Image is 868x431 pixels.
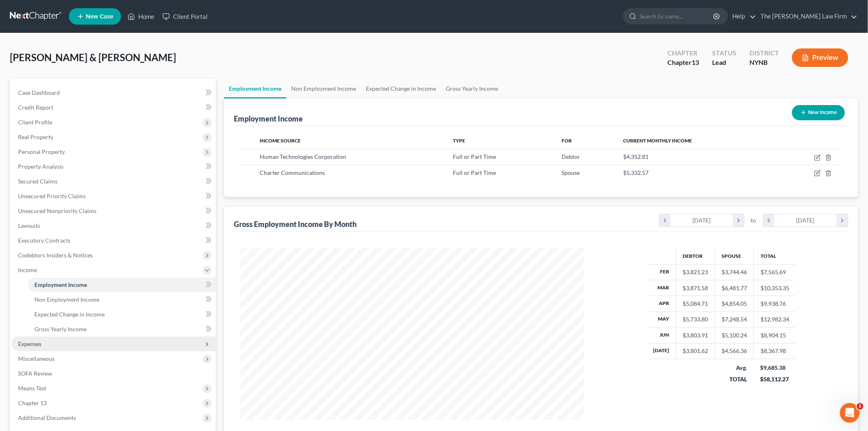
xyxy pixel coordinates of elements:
[722,347,747,355] div: $4,566.36
[234,219,356,229] div: Gross Employment Income By Month
[453,153,496,160] span: Full or Part Time
[646,328,676,343] th: Jun
[18,133,53,140] span: Real Property
[18,148,65,155] span: Personal Property
[224,79,286,99] a: Employment Income
[754,264,796,280] td: $7,565.69
[28,277,216,292] a: Employment Income
[18,414,76,421] span: Additional Documents
[18,104,53,111] span: Credit Report
[667,58,699,67] div: Chapter
[692,58,699,66] span: 13
[712,48,736,58] div: Status
[18,266,37,273] span: Income
[286,79,361,99] a: Non Employment Income
[260,138,301,144] span: Income Source
[646,312,676,327] th: May
[646,264,676,280] th: Feb
[28,307,216,322] a: Expected Change in Income
[234,114,303,124] div: Employment Income
[733,214,744,227] i: chevron_right
[683,300,708,308] div: $5,084.71
[562,138,572,144] span: For
[722,268,747,276] div: $3,744.46
[34,296,99,303] span: Non Employment Income
[18,340,41,347] span: Expenses
[34,281,87,288] span: Employment Income
[722,315,747,323] div: $7,248.54
[18,193,86,199] span: Unsecured Priority Claims
[683,331,708,339] div: $3,803.91
[792,105,845,120] button: New Income
[18,385,46,392] span: Means Test
[28,322,216,337] a: Gross Yearly Income
[18,163,64,170] span: Property Analysis
[676,248,715,264] th: Debtor
[260,153,346,160] span: Human Technologies Corporation
[751,216,756,225] span: to
[361,79,441,99] a: Expected Change in Income
[562,169,580,176] span: Spouse
[763,214,774,227] i: chevron_left
[754,280,796,296] td: $10,353.35
[28,292,216,307] a: Non Employment Income
[660,214,671,227] i: chevron_left
[792,48,848,67] button: Preview
[754,312,796,327] td: $12,982.34
[623,153,649,160] span: $4,352.81
[646,280,676,296] th: Mar
[453,138,465,144] span: Type
[623,138,692,144] span: Current Monthly Income
[18,370,52,377] span: SOFA Review
[158,9,212,24] a: Client Portal
[754,296,796,312] td: $9,938.76
[18,252,93,259] span: Codebtors Insiders & Notices
[260,169,325,176] span: Charter Communications
[623,169,649,176] span: $5,332.57
[34,311,105,318] span: Expected Change in Income
[712,58,736,67] div: Lead
[837,214,848,227] i: chevron_right
[715,248,754,264] th: Spouse
[11,189,216,204] a: Unsecured Priority Claims
[722,300,747,308] div: $4,854.05
[18,178,57,185] span: Secured Claims
[722,375,747,383] div: TOTAL
[11,174,216,189] a: Secured Claims
[761,364,790,372] div: $9,685.38
[18,355,55,362] span: Miscellaneous
[441,79,503,99] a: Gross Yearly Income
[646,296,676,312] th: Apr
[123,9,158,24] a: Home
[11,204,216,218] a: Unsecured Nonpriority Claims
[640,9,715,24] input: Search by name...
[722,364,747,372] div: Avg.
[11,218,216,233] a: Lawsuits
[18,207,96,214] span: Unsecured Nonpriority Claims
[857,403,863,410] span: 1
[757,9,858,24] a: The [PERSON_NAME] Law Firm
[11,233,216,248] a: Executory Contracts
[683,347,708,355] div: $3,801.62
[754,328,796,343] td: $8,904.15
[671,214,733,227] div: [DATE]
[754,248,796,264] th: Total
[18,222,40,229] span: Lawsuits
[86,14,113,20] span: New Case
[18,399,47,406] span: Chapter 13
[10,51,176,63] span: [PERSON_NAME] & [PERSON_NAME]
[729,9,756,24] a: Help
[18,89,60,96] span: Case Dashboard
[646,343,676,359] th: [DATE]
[840,403,860,423] iframe: Intercom live chat
[722,331,747,339] div: $5,100.24
[562,153,580,160] span: Debtor
[11,85,216,100] a: Case Dashboard
[722,284,747,292] div: $6,481.77
[683,315,708,323] div: $5,733.80
[749,58,779,67] div: NYNB
[754,343,796,359] td: $8,367.98
[683,268,708,276] div: $3,821.23
[683,284,708,292] div: $3,871.58
[11,366,216,381] a: SOFA Review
